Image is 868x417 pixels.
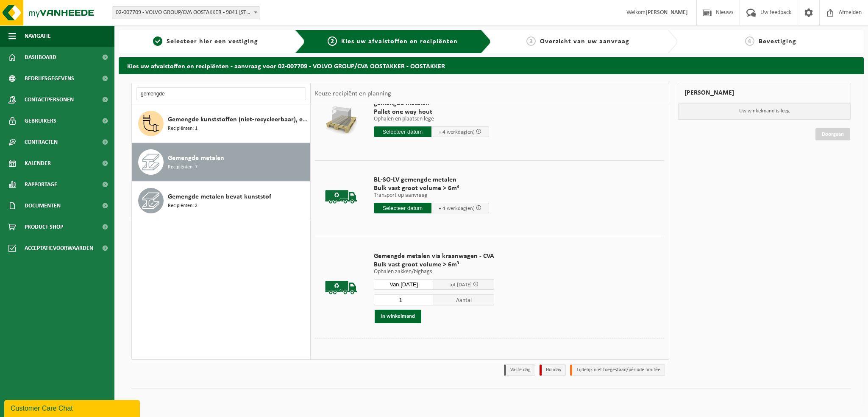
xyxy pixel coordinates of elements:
[25,89,74,110] span: Contactpersonen
[570,364,665,376] li: Tijdelijk niet toegestaan/période limitée
[374,269,494,275] p: Ophalen zakken/bigbags
[112,6,260,19] span: 02-007709 - VOLVO GROUP/CVA OOSTAKKER - 9041 OOSTAKKER, SMALLEHEERWEG 31
[25,153,51,174] span: Kalender
[25,47,56,68] span: Dashboard
[25,132,58,153] span: Contracten
[439,129,475,135] span: + 4 werkdag(en)
[123,36,288,47] a: 1Selecteer hier een vestiging
[25,238,93,259] span: Acceptatievoorwaarden
[374,260,494,269] span: Bulk vast groot volume > 6m³
[25,216,63,238] span: Product Shop
[153,36,162,46] span: 1
[132,104,310,143] button: Gemengde kunststoffen (niet-recycleerbaar), exclusief PVC Recipiënten: 1
[645,9,688,16] strong: [PERSON_NAME]
[136,87,306,100] input: Materiaal zoeken
[25,25,51,47] span: Navigatie
[167,38,258,45] span: Selecteer hier een vestiging
[374,193,489,199] p: Transport op aanvraag
[526,36,536,46] span: 3
[119,57,864,74] h2: Kies uw afvalstoffen en recipiënten - aanvraag voor 02-007709 - VOLVO GROUP/CVA OOSTAKKER - OOSTA...
[439,206,475,211] span: + 4 werkdag(en)
[25,110,56,132] span: Gebruikers
[504,364,535,376] li: Vaste dag
[25,195,61,216] span: Documenten
[132,143,310,182] button: Gemengde metalen Recipiënten: 7
[25,174,57,195] span: Rapportage
[168,202,198,210] span: Recipiënten: 2
[4,398,142,417] iframe: chat widget
[168,192,271,202] span: Gemengde metalen bevat kunststof
[132,182,310,220] button: Gemengde metalen bevat kunststof Recipiënten: 2
[540,38,629,45] span: Overzicht van uw aanvraag
[328,36,337,46] span: 2
[168,163,198,171] span: Recipiënten: 7
[540,364,566,376] li: Holiday
[374,252,494,260] span: Gemengde metalen via kraanwagen - CVA
[112,7,260,19] span: 02-007709 - VOLVO GROUP/CVA OOSTAKKER - 9041 OOSTAKKER, SMALLEHEERWEG 31
[678,83,851,103] div: [PERSON_NAME]
[745,36,754,46] span: 4
[25,68,74,89] span: Bedrijfsgegevens
[374,126,431,137] input: Selecteer datum
[678,103,851,119] p: Uw winkelmand is leeg
[168,153,224,163] span: Gemengde metalen
[374,108,489,116] span: Pallet one way hout
[759,38,796,45] span: Bevestiging
[374,203,431,213] input: Selecteer datum
[815,128,850,140] a: Doorgaan
[374,279,434,290] input: Selecteer datum
[374,116,489,122] p: Ophalen en plaatsen lege
[168,125,198,133] span: Recipiënten: 1
[311,83,395,104] div: Keuze recipiënt en planning
[374,176,489,184] span: BL-SO-LV gemengde metalen
[341,38,458,45] span: Kies uw afvalstoffen en recipiënten
[449,282,472,288] span: tot [DATE]
[375,310,421,323] button: In winkelmand
[374,184,489,193] span: Bulk vast groot volume > 6m³
[434,294,494,305] span: Aantal
[168,115,308,125] span: Gemengde kunststoffen (niet-recycleerbaar), exclusief PVC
